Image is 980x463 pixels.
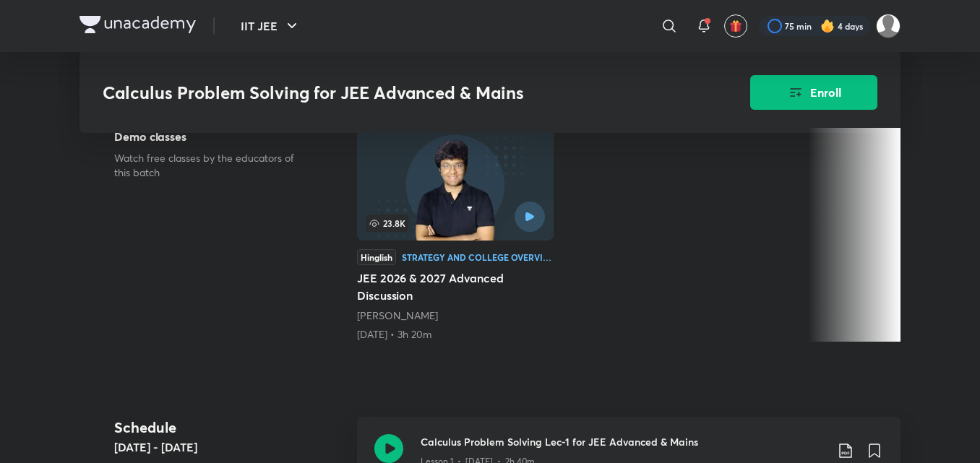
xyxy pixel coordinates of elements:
p: Watch free classes by the educators of this batch [114,151,311,180]
a: Company Logo [79,16,196,37]
div: Sandal Agarwal [357,308,554,323]
div: Hinglish [357,249,396,265]
div: Strategy and College Overview [402,253,554,261]
h4: Schedule [114,417,345,438]
a: [PERSON_NAME] [357,308,438,322]
a: 23.8KHinglishStrategy and College OverviewJEE 2026 & 2027 Advanced Discussion[PERSON_NAME][DATE] ... [357,128,554,342]
button: IIT JEE [232,12,309,40]
img: avatar [729,20,742,33]
button: Enroll [750,75,877,110]
h5: Demo classes [114,128,311,145]
img: streak [820,19,835,33]
h3: Calculus Problem Solving for JEE Advanced & Mains [103,82,669,103]
img: Company Logo [79,16,196,33]
h3: Calculus Problem Solving Lec-1 for JEE Advanced & Mains [421,434,825,449]
img: Shravan [876,14,901,38]
a: JEE 2026 & 2027 Advanced Discussion [357,128,554,342]
button: avatar [724,14,747,38]
h5: [DATE] - [DATE] [114,438,345,456]
h5: JEE 2026 & 2027 Advanced Discussion [357,269,554,304]
div: 20th Mar • 3h 20m [357,327,554,342]
span: 23.8K [366,215,408,232]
